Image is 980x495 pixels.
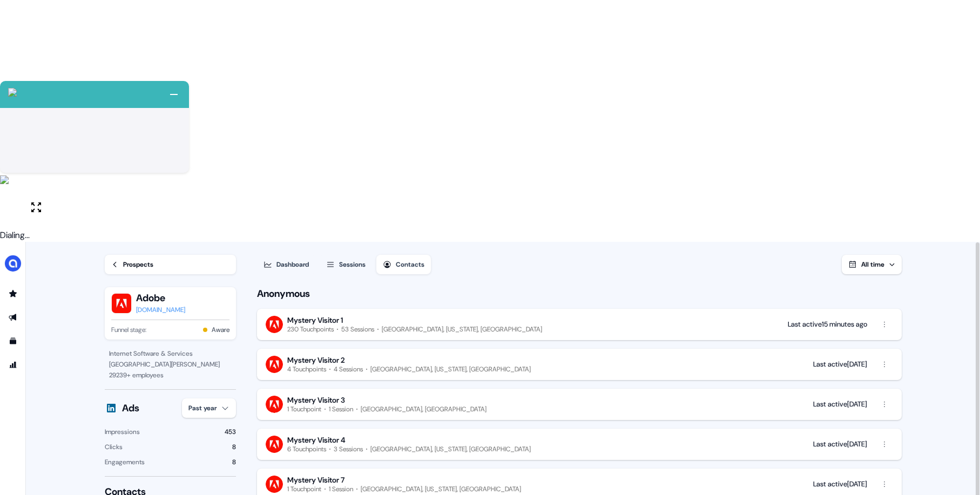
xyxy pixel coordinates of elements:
[370,445,531,453] div: [GEOGRAPHIC_DATA], [US_STATE], [GEOGRAPHIC_DATA]
[813,479,867,490] div: Last active [DATE]
[334,365,363,374] div: 4 Sessions
[212,324,229,335] button: Aware
[136,304,185,315] a: [DOMAIN_NAME]
[109,359,232,370] div: [GEOGRAPHIC_DATA][PERSON_NAME]
[105,442,123,452] div: Clicks
[370,365,531,374] div: [GEOGRAPHIC_DATA], [US_STATE], [GEOGRAPHIC_DATA]
[813,439,867,450] div: Last active [DATE]
[361,485,521,493] div: [GEOGRAPHIC_DATA], [US_STATE], [GEOGRAPHIC_DATA]
[341,325,374,334] div: 53 Sessions
[232,457,236,467] div: 8
[257,389,902,420] button: Mystery Visitor 31 Touchpoint1 Session[GEOGRAPHIC_DATA], [GEOGRAPHIC_DATA]Last active[DATE]
[287,355,345,365] div: Mystery Visitor 2
[813,399,867,410] div: Last active [DATE]
[109,370,232,381] div: 29239 + employees
[225,426,236,437] div: 453
[334,445,363,453] div: 3 Sessions
[257,429,902,460] button: Mystery Visitor 46 Touchpoints3 Sessions[GEOGRAPHIC_DATA], [US_STATE], [GEOGRAPHIC_DATA]Last acti...
[276,259,309,270] div: Dashboard
[329,485,353,493] div: 1 Session
[257,349,902,380] button: Mystery Visitor 24 Touchpoints4 Sessions[GEOGRAPHIC_DATA], [US_STATE], [GEOGRAPHIC_DATA]Last acti...
[105,255,236,274] a: Prospects
[287,475,344,485] div: Mystery Visitor 7
[287,395,345,405] div: Mystery Visitor 3
[4,356,22,374] a: Go to attribution
[287,405,321,413] div: 1 Touchpoint
[4,333,22,350] a: Go to templates
[382,325,542,334] div: [GEOGRAPHIC_DATA], [US_STATE], [GEOGRAPHIC_DATA]
[257,287,902,300] div: Anonymous
[376,255,431,274] button: Contacts
[788,319,867,330] div: Last active 15 minutes ago
[287,365,326,374] div: 4 Touchpoints
[320,255,372,274] button: Sessions
[396,259,424,270] div: Contacts
[182,398,236,418] button: Past year
[4,285,22,302] a: Go to prospects
[4,309,22,326] a: Go to outbound experience
[361,405,486,413] div: [GEOGRAPHIC_DATA], [GEOGRAPHIC_DATA]
[861,260,884,269] span: All time
[136,291,185,304] button: Adobe
[287,435,346,445] div: Mystery Visitor 4
[339,259,366,270] div: Sessions
[329,405,353,413] div: 1 Session
[257,255,315,274] button: Dashboard
[287,315,343,325] div: Mystery Visitor 1
[105,457,145,467] div: Engagements
[287,485,321,493] div: 1 Touchpoint
[842,255,902,274] button: All time
[232,442,236,452] div: 8
[122,402,139,415] div: Ads
[257,309,902,340] button: Mystery Visitor 1230 Touchpoints53 Sessions[GEOGRAPHIC_DATA], [US_STATE], [GEOGRAPHIC_DATA]Last a...
[123,259,153,270] div: Prospects
[111,324,146,335] span: Funnel stage:
[287,325,334,334] div: 230 Touchpoints
[105,426,140,437] div: Impressions
[109,348,232,359] div: Internet Software & Services
[813,359,867,370] div: Last active [DATE]
[8,88,17,97] img: callcloud-icon-white-35.svg
[287,445,326,453] div: 6 Touchpoints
